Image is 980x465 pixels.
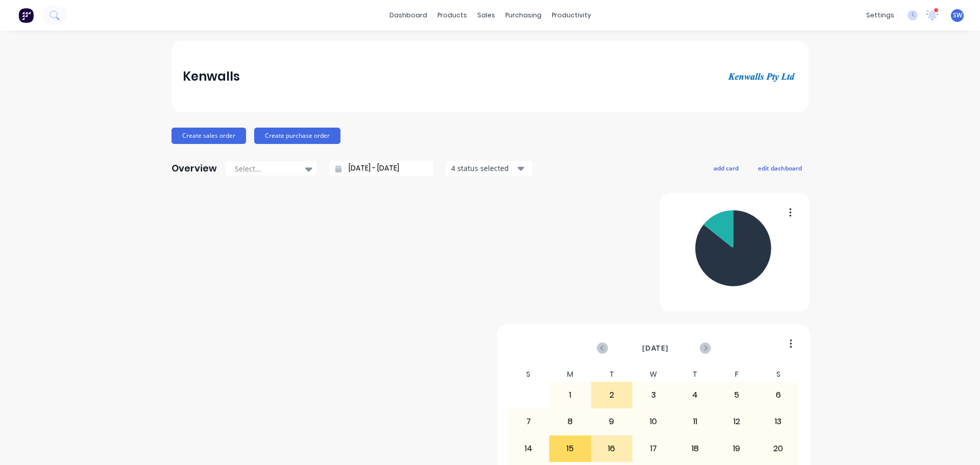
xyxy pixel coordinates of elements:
button: add card [707,161,745,175]
div: 18 [675,436,716,461]
div: productivity [547,8,596,23]
div: 9 [592,409,632,434]
div: 12 [716,409,757,434]
div: T [674,367,716,382]
div: 4 status selected [451,163,516,174]
span: [DATE] [642,342,669,354]
div: 7 [508,409,549,434]
div: M [549,367,591,382]
div: W [632,367,674,382]
div: S [508,367,550,382]
div: sales [472,8,500,23]
div: 6 [758,382,799,408]
img: Kenwalls [726,70,797,83]
div: Kenwalls [183,66,240,87]
div: products [432,8,472,23]
div: 11 [675,409,716,434]
button: Create purchase order [254,128,340,144]
div: F [716,367,757,382]
div: 10 [633,409,674,434]
div: 1 [550,382,591,408]
div: 4 [675,382,716,408]
div: T [591,367,633,382]
div: 13 [758,409,799,434]
div: 15 [550,436,591,461]
div: 8 [550,409,591,434]
div: purchasing [500,8,547,23]
div: S [757,367,799,382]
button: edit dashboard [751,161,808,175]
div: 2 [592,382,632,408]
div: Overview [171,158,217,179]
div: 3 [633,382,674,408]
button: 4 status selected [446,161,532,176]
div: 19 [716,436,757,461]
div: 5 [716,382,757,408]
a: dashboard [384,8,432,23]
div: 16 [592,436,632,461]
button: Create sales order [171,128,246,144]
img: Factory [18,8,34,23]
div: 20 [758,436,799,461]
div: settings [861,8,899,23]
span: SW [953,11,962,20]
div: 14 [508,436,549,461]
div: 17 [633,436,674,461]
